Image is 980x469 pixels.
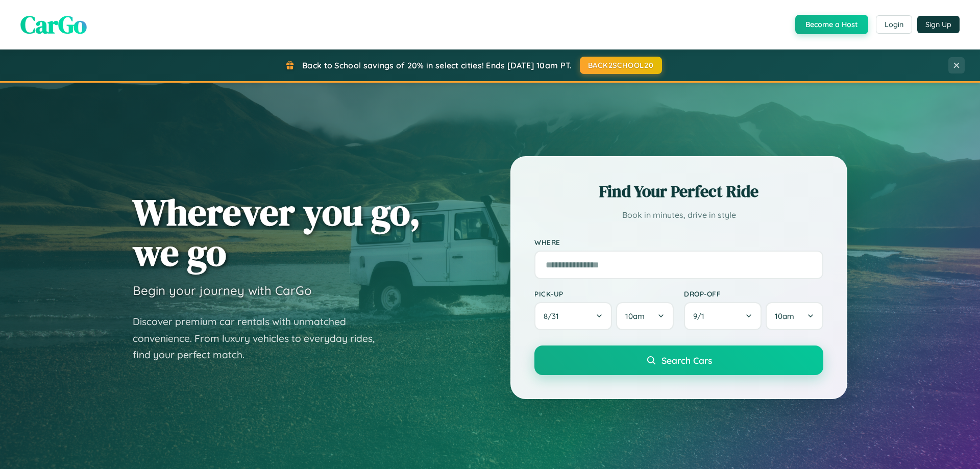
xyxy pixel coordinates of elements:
span: Back to School savings of 20% in select cities! Ends [DATE] 10am PT. [302,60,572,70]
button: Become a Host [795,15,868,34]
span: CarGo [20,8,87,41]
span: Search Cars [661,355,712,366]
span: 10am [775,311,794,321]
span: 10am [625,311,645,321]
button: 10am [766,302,823,330]
label: Pick-up [534,289,674,298]
button: Search Cars [534,345,823,375]
span: 9 / 1 [693,311,709,321]
p: Discover premium car rentals with unmatched convenience. From luxury vehicles to everyday rides, ... [133,313,388,363]
p: Book in minutes, drive in style [534,208,823,223]
h1: Wherever you go, we go [133,192,421,273]
button: Sign Up [917,16,960,33]
label: Where [534,238,823,246]
button: 8/31 [534,302,612,330]
button: 9/1 [684,302,762,330]
button: BACK2SCHOOL20 [580,57,662,74]
button: Login [876,15,912,34]
label: Drop-off [684,289,823,298]
h2: Find Your Perfect Ride [534,180,823,203]
h3: Begin your journey with CarGo [133,283,312,298]
button: 10am [616,302,674,330]
span: 8 / 31 [544,311,564,321]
